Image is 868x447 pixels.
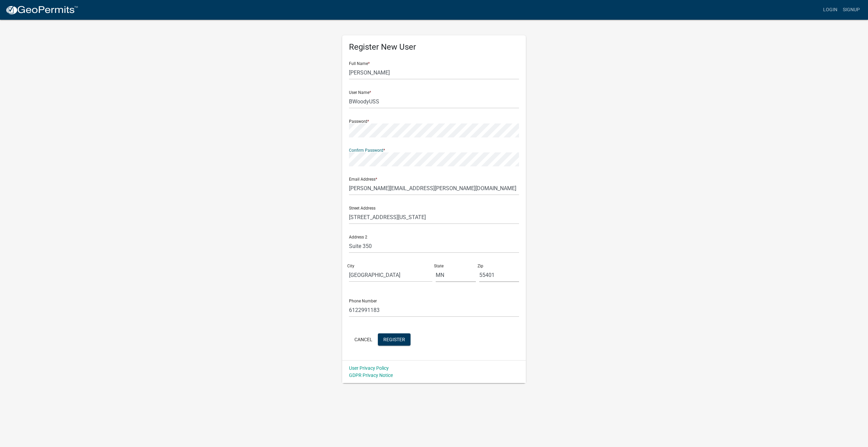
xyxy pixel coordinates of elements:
[840,3,863,16] a: Signup
[383,336,405,342] span: Register
[349,42,519,52] h5: Register New User
[349,372,393,378] a: GDPR Privacy Notice
[349,333,378,346] button: Cancel
[820,3,840,16] a: Login
[349,365,389,371] a: User Privacy Policy
[378,333,411,346] button: Register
